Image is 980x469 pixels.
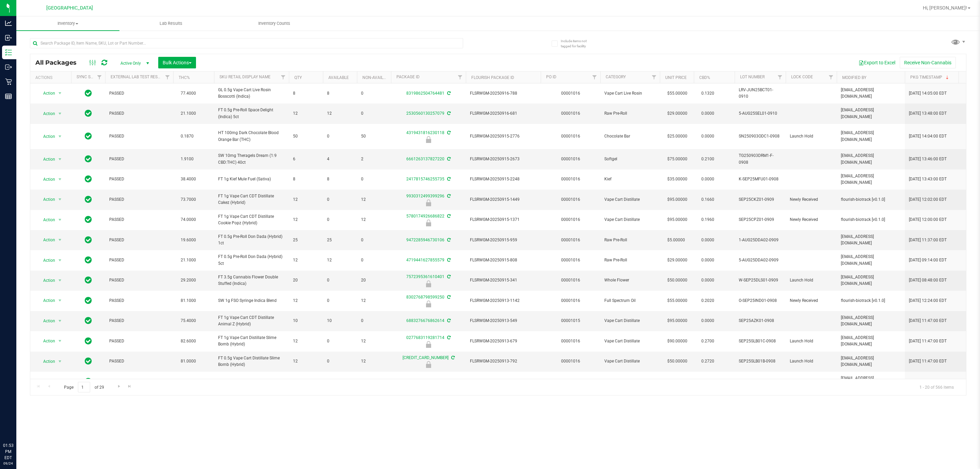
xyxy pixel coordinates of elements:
a: Go to the last page [125,382,135,391]
span: Sync from Compliance System [446,91,451,96]
input: Search Package ID, Item Name, SKU, Lot or Part Number... [30,38,463,48]
a: 4319431816230118 [406,130,444,135]
span: Raw Pre-Roll [604,110,656,117]
span: Action [37,132,55,141]
span: 0.0000 [698,316,718,326]
a: Go to the next page [114,382,124,391]
a: 00001016 [561,339,580,343]
span: 21.1000 [177,109,199,118]
span: Hi, [PERSON_NAME]! [923,5,967,11]
span: All Packages [35,59,83,66]
span: Action [37,336,55,346]
a: Pkg Timestamp [910,75,950,80]
span: select [56,296,64,305]
a: Filter [826,71,837,83]
a: 0277683119281714 [406,335,444,340]
span: 0.1960 [698,215,718,225]
a: 00001016 [561,134,580,139]
span: 0 [327,196,353,203]
a: [CREDIT_CARD_NUMBER] [403,355,448,360]
span: 0 [327,133,353,140]
span: Action [37,357,55,366]
span: TG250903DRM1-F-0908 [739,152,782,165]
span: 1-AUG25DDA02-0909 [739,237,782,243]
a: 00001016 [561,359,580,363]
span: FT 1g Vape Cart CDT Distillate Cakez (Hybrid) [218,193,285,206]
a: 9930312499399296 [406,194,444,198]
span: [DATE] 13:43:00 EDT [909,176,947,182]
span: FT 1g Vape Cart CDT Distillate Animal Z (Hybrid) [218,314,285,327]
a: Lot Number [740,75,765,79]
span: [EMAIL_ADDRESS][DOMAIN_NAME] [841,233,901,246]
span: Action [37,256,55,265]
span: FLSRWGM-20250913-1142 [470,297,537,304]
span: 6 [293,156,319,162]
span: select [56,336,64,346]
span: 5-AUG25DDA02-0909 [739,257,782,263]
div: Launch Hold [390,136,467,143]
span: 0.1320 [698,88,718,98]
a: THC% [179,75,190,80]
a: Filter [278,71,289,83]
span: 19.6000 [177,235,199,245]
span: FLSRWGM-20250915-808 [470,257,537,263]
span: select [56,276,64,285]
span: In Sync [85,215,92,224]
span: SN250903ODC1-0908 [739,133,782,140]
span: 10 [293,318,319,324]
span: $5.00000 [664,235,688,245]
span: In Sync [85,195,92,204]
span: [EMAIL_ADDRESS][DOMAIN_NAME] [841,314,901,327]
span: Full Spectrum Oil [604,297,656,304]
a: 8302768798599250 [406,295,444,300]
span: O-SEP25IND01-0908 [739,297,782,304]
span: 8 [327,176,353,182]
span: Chocolate Bar [604,133,656,140]
span: FLSRWGM-20250915-1449 [470,196,537,203]
iframe: Resource center [7,415,27,435]
span: FLSRWGM-20250916-788 [470,90,537,97]
input: 1 [78,382,90,392]
span: Sync from Compliance System [446,258,451,262]
span: 12 [293,216,319,223]
span: SW 1g FSO Syringe Indica Blend [218,297,285,304]
span: PASSED [109,176,169,182]
a: Filter [455,71,466,83]
span: [DATE] 12:24:00 EDT [909,297,947,304]
span: $95.00000 [664,215,691,225]
span: In Sync [85,154,92,164]
span: 50 [361,133,387,140]
span: 50 [293,133,319,140]
span: W-SEP25DLS01-0909 [739,277,782,284]
span: flourish-biotrack [v0.1.0] [841,216,901,223]
inline-svg: Retail [5,78,12,85]
span: Whole Flower [604,277,656,284]
span: 12 [293,297,319,304]
a: 6883276676862614 [406,318,444,323]
span: Action [37,88,55,98]
span: PASSED [109,90,169,97]
span: 12 [361,196,387,203]
a: Flourish Package ID [471,75,514,80]
span: 0.1660 [698,195,718,205]
a: External Lab Test Result [111,75,164,79]
span: 0 [361,176,387,182]
span: [DATE] 11:37:00 EDT [909,237,947,243]
a: 8319862504764481 [406,91,444,96]
a: Qty [294,75,302,80]
span: 8 [293,176,319,182]
a: 5780174926686822 [406,214,444,219]
span: 8 [293,90,319,97]
span: In Sync [85,88,92,98]
span: Bulk Actions [163,60,192,65]
a: Filter [774,71,786,83]
a: Inventory Counts [223,16,326,31]
a: Package ID [396,75,420,79]
span: 0 [327,216,353,223]
span: Sync from Compliance System [446,238,451,242]
span: 81.1000 [177,296,199,306]
span: 0 [361,318,387,324]
a: 7572395361610401 [406,274,444,279]
span: PASSED [109,196,169,203]
span: select [56,215,64,225]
